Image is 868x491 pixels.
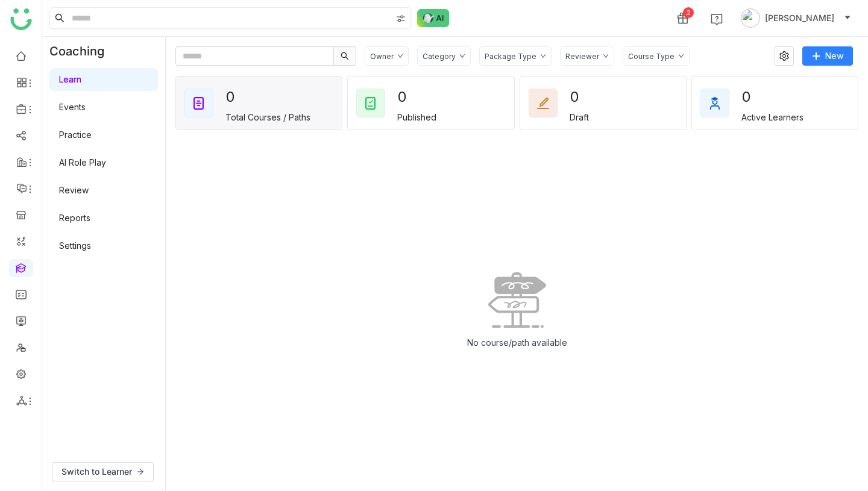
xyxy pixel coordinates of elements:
img: draft_courses.svg [536,96,550,110]
div: No course/path available [458,328,577,357]
span: [PERSON_NAME] [765,11,834,25]
img: logo [10,8,32,30]
button: Switch to Learner [52,462,154,481]
div: Published [397,112,436,122]
a: Practice [59,130,92,140]
div: Owner [370,52,394,61]
img: published_courses.svg [363,96,378,110]
img: avatar [741,8,760,28]
button: New [802,46,853,66]
a: Settings [59,240,91,251]
img: No data [488,272,546,328]
div: Reviewer [565,52,599,61]
a: Events [59,102,86,112]
button: [PERSON_NAME] [738,8,854,28]
a: Review [59,185,89,195]
img: ask-buddy-normal.svg [417,9,450,27]
div: 2 [683,7,694,18]
img: search-type.svg [396,14,406,23]
div: 0 [570,84,613,110]
div: 0 [225,84,269,110]
div: Package Type [485,52,536,61]
a: Learn [59,74,81,84]
a: Reports [59,213,90,223]
div: Category [423,52,456,61]
div: Draft [570,112,589,122]
div: Coaching [42,37,122,66]
span: Switch to Learner [61,465,132,478]
div: Active Learners [741,112,804,122]
img: active_learners.svg [708,96,722,110]
div: 0 [741,84,785,110]
div: Course Type [628,52,675,61]
div: 0 [397,84,441,110]
a: AI Role Play [59,157,106,167]
img: total_courses.svg [192,96,206,110]
div: Total Courses / Paths [225,112,310,122]
img: help.svg [711,13,723,25]
span: New [825,49,843,63]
